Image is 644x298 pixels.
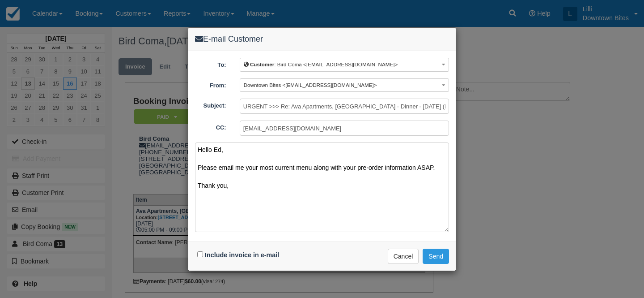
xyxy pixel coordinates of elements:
button: Customer: Bird Coma <[EMAIL_ADDRESS][DOMAIN_NAME]> [240,58,449,72]
button: Send [423,249,449,264]
button: Cancel [388,249,419,264]
label: Include invoice in e-mail [205,251,279,259]
label: Subject: [188,99,233,110]
button: Downtown Bites <[EMAIL_ADDRESS][DOMAIN_NAME]> [240,78,449,92]
label: To: [188,58,233,69]
span: : Bird Coma <[EMAIL_ADDRESS][DOMAIN_NAME]> [244,61,398,67]
label: From: [188,78,233,90]
h4: E-mail Customer [195,35,449,44]
b: Customer [250,61,274,67]
span: Downtown Bites <[EMAIL_ADDRESS][DOMAIN_NAME]> [244,82,377,88]
label: CC: [188,121,233,132]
